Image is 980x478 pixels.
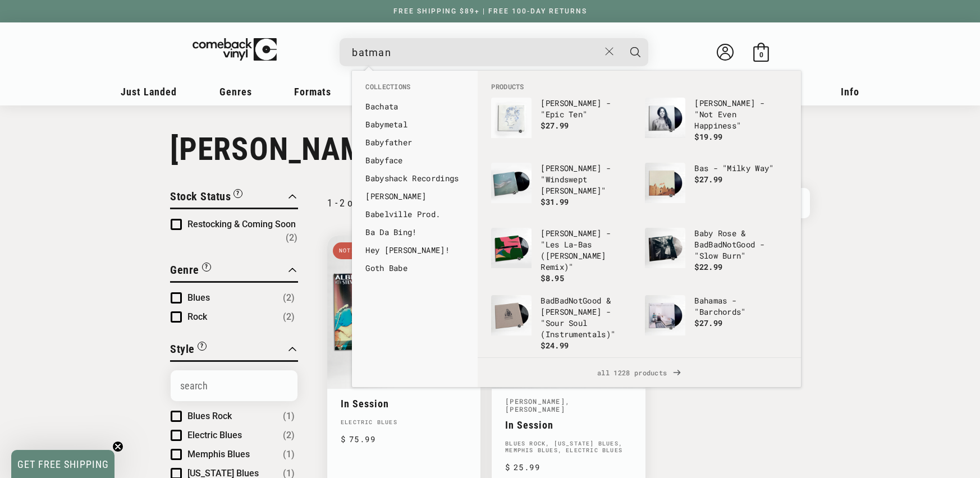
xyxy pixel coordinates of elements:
[365,101,464,112] a: Bachata
[621,38,649,66] button: Search
[360,98,470,116] li: collections: Bachata
[219,86,252,98] span: Genres
[121,86,177,98] span: Just Landed
[365,245,464,256] a: Hey [PERSON_NAME]!
[645,98,685,138] img: Julie Byrne - "Not Even Happiness"
[340,38,648,66] div: Search
[17,458,109,470] span: GET FREE SHIPPING
[505,397,565,406] a: [PERSON_NAME]
[491,163,634,217] a: Ichiko Aoba - "Windswept Adan" [PERSON_NAME] - "Windswept [PERSON_NAME]" $31.99
[694,318,722,328] span: $27.99
[694,295,787,318] p: Bahamas - "Barchords"
[341,398,467,410] a: In Session
[541,120,569,131] span: $27.99
[491,98,634,151] a: Sharon Van Etten - "Epic Ten" [PERSON_NAME] - "Epic Ten" $27.99
[645,163,787,217] a: Bas - "Milky Way" Bas - "Milky Way" $27.99
[541,196,569,207] span: $31.99
[187,430,242,440] span: Electric Blues
[645,98,787,151] a: Julie Byrne - "Not Even Happiness" [PERSON_NAME] - "Not Even Happiness" $19.99
[360,223,470,241] li: collections: Ba Da Bing!
[487,358,792,387] span: all 1228 products
[694,174,722,185] span: $27.99
[171,370,297,401] input: Search Options
[599,39,620,64] button: Close
[365,209,464,220] a: Babelville Prod.
[365,191,464,202] a: [PERSON_NAME]
[694,261,722,272] span: $22.99
[491,295,634,351] a: BadBadNotGood & Ghostface Killah - "Sour Soul (Instrumentals)" BadBadNotGood & [PERSON_NAME] - "S...
[170,263,199,277] span: Genre
[639,92,793,157] li: products: Julie Byrne - "Not Even Happiness"
[170,188,242,208] button: Filter by Stock Status
[486,157,639,222] li: products: Ichiko Aoba - "Windswept Adan"
[505,419,631,431] a: In Session
[283,429,295,442] span: Number of products: (2)
[645,295,787,349] a: Bahamas - "Barchords" Bahamas - "Barchords" $27.99
[491,295,532,335] img: BadBadNotGood & Ghostface Killah - "Sour Soul (Instrumentals)"
[478,358,801,387] a: all 1228 products
[352,71,478,283] div: Collections
[365,119,464,130] a: Babymetal
[491,228,634,284] a: Henri Texier - "Les La-Bas (Bonobo Remix)" [PERSON_NAME] - "Les La-Bas ([PERSON_NAME] Remix)" $8.95
[645,295,685,335] img: Bahamas - "Barchords"
[360,241,470,259] li: collections: Hey Babe!
[841,86,859,98] span: Info
[170,131,810,168] h1: [PERSON_NAME]
[694,163,787,174] p: Bas - "Milky Way"
[365,227,464,238] a: Ba Da Bing!
[365,137,464,148] a: Babyfather
[283,291,295,305] span: Number of products: (2)
[541,228,634,273] p: [PERSON_NAME] - "Les La-Bas ([PERSON_NAME] Remix)"
[486,82,793,92] li: Products
[645,163,685,203] img: Bas - "Milky Way"
[382,7,598,15] a: FREE SHIPPING $89+ | FREE 100-DAY RETURNS
[639,222,793,287] li: products: Baby Rose & BadBadNotGood - "Slow Burn"
[352,41,599,64] input: When autocomplete results are available use up and down arrows to review and enter to select
[360,187,470,205] li: collections: Baaba Maal
[645,228,787,282] a: Baby Rose & BadBadNotGood - "Slow Burn" Baby Rose & BadBadNotGood - "Slow Burn" $22.99
[187,311,207,322] span: Rock
[541,98,634,120] p: [PERSON_NAME] - "Epic Ten"
[639,157,793,222] li: products: Bas - "Milky Way"
[541,163,634,196] p: [PERSON_NAME] - "Windswept [PERSON_NAME]"
[283,310,295,324] span: Number of products: (2)
[112,441,123,452] button: Close teaser
[360,205,470,223] li: collections: Babelville Prod.
[360,169,470,187] li: collections: Babyshack Recordings
[478,71,801,357] div: Products
[170,261,211,281] button: Filter by Genre
[639,289,793,355] li: products: Bahamas - "Barchords"
[283,410,295,423] span: Number of products: (1)
[486,222,639,289] li: products: Henri Texier - "Les La-Bas (Bonobo Remix)"
[645,228,685,268] img: Baby Rose & BadBadNotGood - "Slow Burn"
[694,98,787,131] p: [PERSON_NAME] - "Not Even Happiness"
[541,340,569,351] span: $24.99
[360,82,470,98] li: Collections
[491,163,532,203] img: Ichiko Aoba - "Windswept Adan"
[541,273,564,283] span: $8.95
[360,134,470,151] li: collections: Babyfather
[187,292,210,303] span: Blues
[639,357,793,422] li: products: Bardo Pond - "Bardo Pond"
[759,50,763,59] span: 0
[360,116,470,134] li: collections: Babymetal
[478,357,801,387] div: View All
[286,231,297,245] span: Number of products: (2)
[486,289,639,357] li: products: BadBadNotGood & Ghostface Killah - "Sour Soul (Instrumentals)"
[170,342,195,356] span: Style
[327,197,403,209] p: 1 - 2 of 2 products
[294,86,331,98] span: Formats
[360,151,470,169] li: collections: Babyface
[365,173,464,184] a: Babyshack Recordings
[505,397,570,413] a: , [PERSON_NAME]
[283,448,295,461] span: Number of products: (1)
[365,263,464,274] a: Goth Babe
[170,190,231,203] span: Stock Status
[360,259,470,277] li: collections: Goth Babe
[187,411,232,421] span: Blues Rock
[365,155,464,166] a: Babyface
[491,228,532,268] img: Henri Texier - "Les La-Bas (Bonobo Remix)"
[170,341,207,360] button: Filter by Style
[187,449,250,459] span: Memphis Blues
[486,357,639,422] li: products: Bastille - "Bad Blood"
